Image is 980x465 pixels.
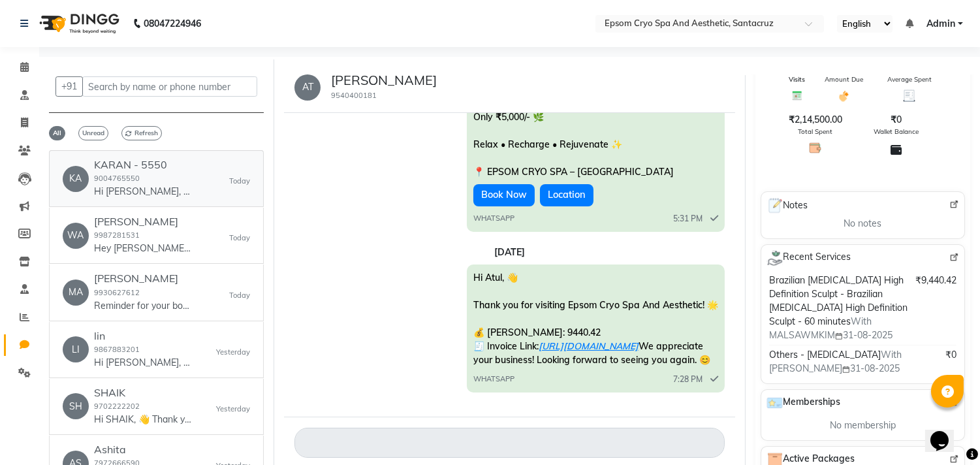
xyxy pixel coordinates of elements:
span: Average Spent [887,74,932,84]
span: All [49,126,65,140]
button: +91 [55,76,83,97]
h6: KARAN - 5550 [94,159,192,171]
span: Memberships [767,395,840,411]
small: Today [229,232,250,244]
span: ₹9,440.42 [915,274,956,287]
span: Amount Due [825,74,863,84]
span: Others - [MEDICAL_DATA] [769,349,881,361]
h6: SHAIK [94,387,192,399]
span: No notes [844,217,881,231]
div: KA [63,166,89,192]
span: Brazilian [MEDICAL_DATA] High Definition Sculpt - Brazilian [MEDICAL_DATA] High Definition Sculpt... [769,274,908,327]
span: ₹0 [945,348,956,362]
small: 9867883201 [94,345,140,354]
span: Notes [767,197,808,214]
small: 9540400181 [331,91,377,100]
span: WHATSAPP [473,374,514,385]
iframe: chat widget [925,413,967,452]
span: Hi Atul, 👋 Thank you for visiting Epsom Cryo Spa And Aesthetic! 🌟 💰 [PERSON_NAME]: 9440.42 🧾 Invo... [473,272,718,366]
span: 7:28 PM [673,374,703,385]
span: ₹2,14,500.00 [789,113,842,127]
img: Average Spent Icon [903,89,915,102]
span: Visits [789,74,805,84]
span: Unread [78,126,108,140]
strong: [DATE] [494,246,525,258]
h5: [PERSON_NAME] [331,72,437,88]
span: 5:31 PM [673,213,703,225]
span: Admin [926,17,955,31]
span: WHATSAPP [473,213,514,224]
span: Unpaid Dues [769,159,959,183]
small: 9930627612 [94,288,140,297]
img: Total Spent Icon [809,142,821,154]
img: Amount Due Icon [838,89,850,103]
p: Hi [PERSON_NAME], 👋 Thank you for visiting Epsom Cryo Spa And Aesthetic! 🌟 💰 [PERSON_NAME]: 6000 ... [94,356,192,370]
div: WA [63,223,89,249]
a: [URL][DOMAIN_NAME] [539,340,639,352]
div: LI [63,336,89,362]
small: Today [229,290,250,301]
span: Wallet Balance [874,127,919,136]
small: Yesterday [216,347,250,358]
small: 9987281531 [94,231,140,240]
img: logo [33,5,123,42]
input: Search by name or phone number [82,76,257,97]
b: 08047224946 [144,5,201,42]
div: AT [294,74,321,101]
small: Today [229,176,250,187]
p: Reminder for your booking for CBD Relief Massage - CBD Re... at Epsom Cryo Spa And Aesthetic, San... [94,299,192,313]
p: Hi SHAIK, 👋 Thank you for visiting Epsom Cryo Spa And Aesthetic! 🌟 💰 [PERSON_NAME]: 2000 🧾 Invoic... [94,413,192,426]
a: Location [540,184,593,206]
h6: [PERSON_NAME] [94,216,192,228]
p: Hey [PERSON_NAME], 😊 Just a quick reminder—your appointment at Epsom Cryo Spa And Aesthetic is co... [94,242,192,255]
small: Yesterday [216,404,250,415]
span: Total Spent [798,127,832,136]
span: No membership [830,419,896,432]
small: 9004765550 [94,174,140,183]
h6: [PERSON_NAME] [94,272,192,285]
span: Refresh [121,126,162,140]
div: MA [63,280,89,306]
small: 9702222202 [94,402,140,411]
h6: Ashita [94,443,192,456]
span: ₹0 [891,113,902,127]
h6: lin [94,330,192,342]
a: Book Now [473,184,535,206]
div: SH [63,393,89,419]
span: Recent Services [767,250,851,266]
p: Hi [PERSON_NAME], 👋 Thank you for visiting Epsom Cryo Spa And Aesthetic! 🌟 💰 [PERSON_NAME]: 7980 ... [94,185,192,199]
